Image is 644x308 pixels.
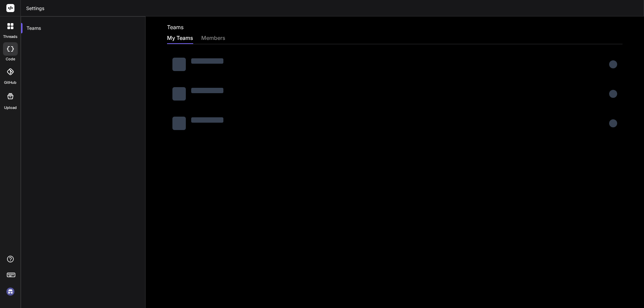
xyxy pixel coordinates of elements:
[5,286,16,297] img: signin
[3,34,17,40] label: threads
[167,23,183,31] h2: Teams
[21,21,145,36] div: Teams
[6,56,15,62] label: code
[4,80,16,85] label: GitHub
[4,105,17,111] label: Upload
[201,34,225,43] div: members
[167,34,193,43] div: My Teams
